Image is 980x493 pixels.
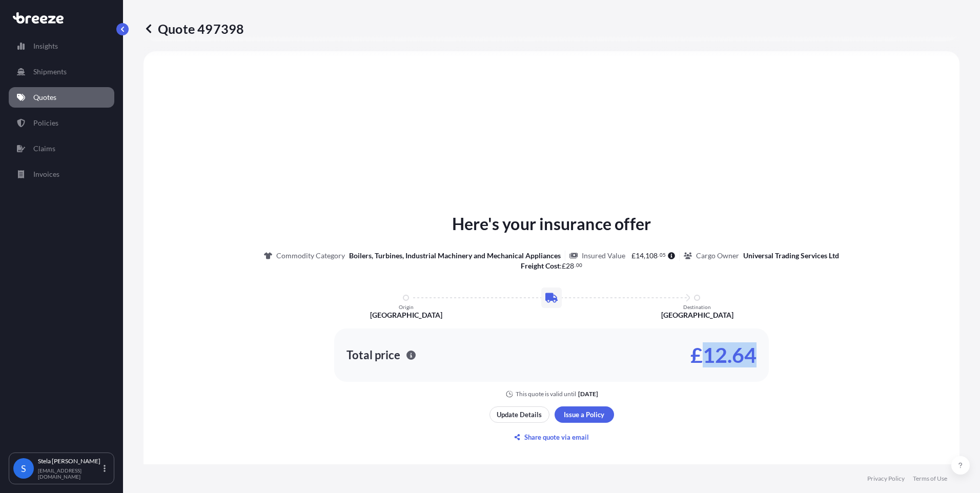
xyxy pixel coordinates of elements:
button: Update Details [489,406,549,423]
button: Share quote via email [489,429,614,445]
p: [EMAIL_ADDRESS][DOMAIN_NAME] [38,467,101,480]
p: Total price [346,350,400,360]
span: , [644,252,645,259]
span: 05 [660,253,666,257]
p: Here's your insurance offer [452,212,651,236]
p: Stela [PERSON_NAME] [38,457,101,465]
p: Cargo Owner [696,251,739,261]
p: This quote is valid until [516,390,576,398]
p: Policies [33,118,58,128]
a: Shipments [9,61,114,82]
span: 00 [576,263,582,267]
span: . [575,263,576,267]
p: [DATE] [578,390,598,398]
p: Destination [683,304,711,310]
p: Issue a Policy [564,409,604,420]
p: [GEOGRAPHIC_DATA] [661,310,733,320]
p: Quotes [33,92,56,102]
span: . [658,253,659,257]
a: Terms of Use [913,475,947,483]
b: Freight Cost [521,261,560,270]
p: Origin [399,304,414,310]
span: S [21,463,26,474]
p: Quote 497398 [144,20,244,37]
p: Insights [33,41,58,51]
p: Invoices [33,169,59,179]
p: Boilers, Turbines, Industrial Machinery and Mechanical Appliances [349,251,561,261]
p: Universal Trading Services Ltd [743,251,839,261]
span: 28 [566,262,574,270]
p: Shipments [33,67,67,77]
p: Commodity Category [276,251,345,261]
p: Insured Value [582,251,625,261]
p: : [521,261,582,271]
a: Claims [9,138,114,159]
a: Policies [9,113,114,133]
span: 108 [645,252,658,259]
span: £ [562,262,566,270]
p: Claims [33,143,55,154]
p: Update Details [497,409,542,420]
p: Share quote via email [524,432,589,442]
span: 14 [636,252,644,259]
a: Quotes [9,87,114,108]
a: Invoices [9,164,114,184]
a: Insights [9,36,114,56]
span: £ [631,252,636,259]
p: £12.64 [690,347,757,363]
button: Issue a Policy [555,406,614,423]
a: Privacy Policy [867,475,905,483]
p: [GEOGRAPHIC_DATA] [370,310,442,320]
